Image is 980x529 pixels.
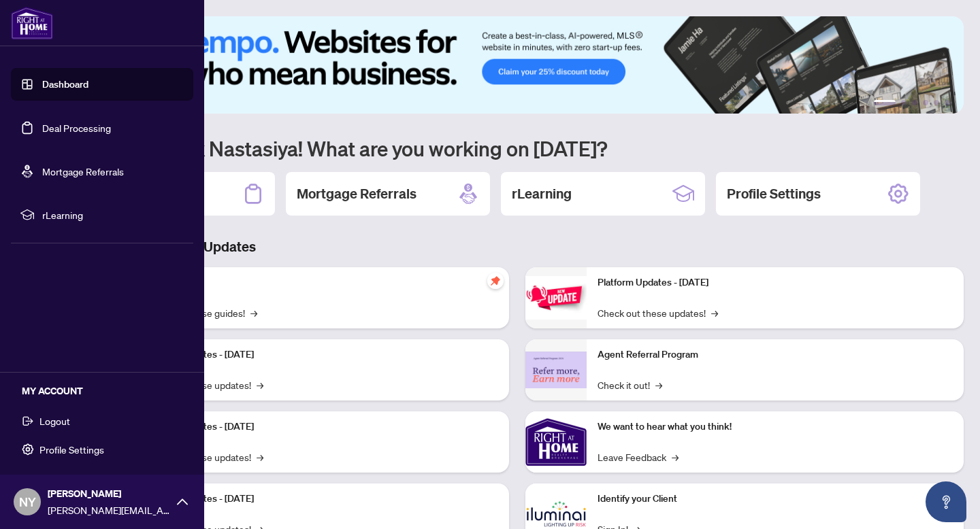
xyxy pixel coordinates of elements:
[598,347,953,362] p: Agent Referral Program
[71,16,964,114] img: Slide 0
[39,439,104,460] span: Profile Settings
[727,184,821,203] h2: Profile Settings
[39,410,70,432] span: Logout
[598,275,953,290] p: Platform Updates - [DATE]
[143,347,498,362] p: Platform Updates - [DATE]
[923,100,928,105] button: 4
[525,411,587,473] img: We want to hear what you think!
[257,377,263,392] span: →
[143,275,498,290] p: Self-Help
[598,492,953,507] p: Identify your Client
[48,502,170,517] span: [PERSON_NAME][EMAIL_ADDRESS][DOMAIN_NAME]
[487,273,504,289] span: pushpin
[672,449,679,464] span: →
[525,352,587,389] img: Agent Referral Program
[143,492,498,507] p: Platform Updates - [DATE]
[11,438,193,461] button: Profile Settings
[11,409,193,432] button: Logout
[22,383,193,398] h5: MY ACCOUNT
[912,100,917,105] button: 3
[42,207,184,222] span: rLearning
[297,184,416,203] h2: Mortgage Referrals
[42,122,111,134] a: Deal Processing
[71,135,964,161] h1: Welcome back Nastasiya! What are you working on [DATE]?
[250,305,257,320] span: →
[19,492,36,511] span: NY
[598,305,718,320] a: Check out these updates!→
[598,377,662,392] a: Check it out!→
[48,486,170,501] span: [PERSON_NAME]
[655,377,662,392] span: →
[711,305,718,320] span: →
[934,100,939,105] button: 5
[512,184,572,203] h2: rLearning
[42,165,124,177] a: Mortgage Referrals
[257,449,263,464] span: →
[926,481,966,522] button: Open asap
[71,237,964,256] h3: Brokerage & Industry Updates
[525,276,587,319] img: Platform Updates - June 23, 2025
[945,100,950,105] button: 6
[901,100,906,105] button: 2
[143,420,498,434] p: Platform Updates - [DATE]
[11,7,53,39] img: logo
[874,100,896,105] button: 1
[598,449,679,464] a: Leave Feedback→
[42,78,88,90] a: Dashboard
[598,420,953,434] p: We want to hear what you think!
